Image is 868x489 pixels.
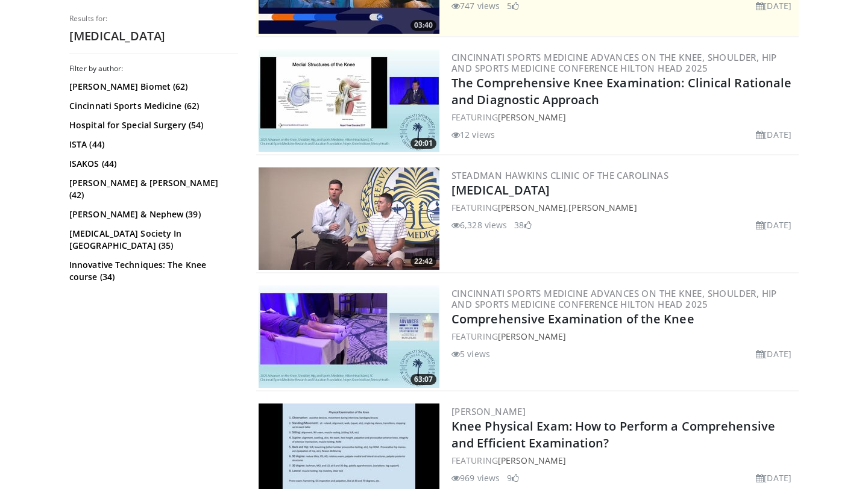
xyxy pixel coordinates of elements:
[498,111,566,123] a: [PERSON_NAME]
[69,100,235,112] a: Cincinnati Sports Medicine (62)
[451,219,507,231] li: 6,328 views
[451,201,796,214] div: FEATURING ,
[410,374,436,385] span: 63:07
[451,454,796,467] div: FEATURING
[410,20,436,31] span: 03:40
[756,128,791,141] li: [DATE]
[69,139,235,151] a: ISTA (44)
[69,177,235,201] a: [PERSON_NAME] & [PERSON_NAME] (42)
[451,330,796,343] div: FEATURING
[410,138,436,149] span: 20:01
[259,49,439,152] a: 20:01
[69,81,235,93] a: [PERSON_NAME] Biomet (62)
[451,51,777,74] a: Cincinnati Sports Medicine Advances on the Knee, Shoulder, Hip and Sports Medicine Conference Hil...
[69,28,238,44] h2: [MEDICAL_DATA]
[259,285,439,388] img: 061175c1-49b6-4e1f-8108-e197501d7c43.300x170_q85_crop-smart_upscale.jpg
[498,202,566,213] a: [PERSON_NAME]
[410,256,436,267] span: 22:42
[451,111,796,123] div: FEATURING
[451,405,526,417] a: [PERSON_NAME]
[69,119,235,131] a: Hospital for Special Surgery (54)
[451,182,550,198] a: [MEDICAL_DATA]
[69,259,235,283] a: Innovative Techniques: The Knee course (34)
[756,472,791,484] li: [DATE]
[451,169,668,181] a: Steadman Hawkins Clinic of the Carolinas
[451,311,694,327] a: Comprehensive Examination of the Knee
[69,64,238,73] h3: Filter by author:
[451,128,495,141] li: 12 views
[69,208,235,220] a: [PERSON_NAME] & Nephew (39)
[756,219,791,231] li: [DATE]
[507,472,519,484] li: 9
[259,49,439,152] img: 20ebda2c-c7ba-4657-bec5-a25022d09a3b.300x170_q85_crop-smart_upscale.jpg
[756,347,791,360] li: [DATE]
[451,75,791,108] a: The Comprehensive Knee Examination: Clinical Rationale and Diagnostic Approach
[451,418,775,451] a: Knee Physical Exam: How to Perform a Comprehensive and Efficient Examination?
[69,14,238,23] p: Results for:
[568,202,637,213] a: [PERSON_NAME]
[259,167,439,270] a: 22:42
[451,347,490,360] li: 5 views
[451,472,500,484] li: 969 views
[498,331,566,342] a: [PERSON_NAME]
[498,455,566,466] a: [PERSON_NAME]
[259,285,439,388] a: 63:07
[451,287,777,310] a: Cincinnati Sports Medicine Advances on the Knee, Shoulder, Hip and Sports Medicine Conference Hil...
[69,158,235,170] a: ISAKOS (44)
[259,167,439,270] img: 304491_0000_1.png.300x170_q85_crop-smart_upscale.jpg
[514,219,531,231] li: 38
[69,228,235,252] a: [MEDICAL_DATA] Society In [GEOGRAPHIC_DATA] (35)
